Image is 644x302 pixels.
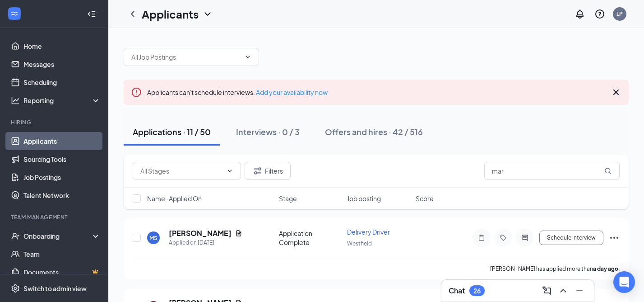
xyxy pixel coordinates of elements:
svg: Document [235,230,242,237]
svg: Settings [11,284,20,293]
span: Westfield [347,240,372,247]
input: All Job Postings [131,52,241,62]
div: Switch to admin view [23,284,87,293]
span: Applicants can't schedule interviews. [147,88,328,96]
svg: ChevronDown [202,9,213,19]
input: Search in applications [484,162,620,180]
h1: Applicants [142,6,199,22]
a: Messages [23,55,101,73]
a: Sourcing Tools [23,150,101,168]
input: All Stages [140,166,222,176]
div: LP [616,10,623,18]
svg: MagnifyingGlass [604,167,612,175]
button: Filter Filters [245,162,291,180]
svg: Note [476,234,487,241]
svg: Notifications [575,9,585,19]
div: Onboarding [23,231,93,241]
svg: ChevronDown [244,53,251,61]
svg: WorkstreamLogo [10,9,19,18]
a: Scheduling [23,73,101,91]
svg: ActiveChat [519,234,530,241]
span: Stage [279,194,297,203]
svg: Tag [498,234,509,241]
svg: Filter [252,165,263,176]
span: Score [416,194,434,203]
svg: Cross [611,87,621,98]
div: Open Intercom Messenger [613,271,635,293]
a: Home [23,37,101,55]
a: Job Postings [23,168,101,186]
a: DocumentsCrown [23,263,101,281]
svg: ChevronDown [226,167,233,175]
div: Team Management [11,213,99,221]
svg: Ellipses [609,232,620,243]
button: ComposeMessage [540,283,554,298]
div: Interviews · 0 / 3 [236,126,300,137]
svg: QuestionInfo [594,9,605,19]
div: Applications · 11 / 50 [133,126,211,137]
div: Offers and hires · 42 / 516 [325,126,423,137]
svg: UserCheck [11,231,20,241]
span: Delivery Driver [347,228,390,236]
svg: Minimize [574,285,585,296]
h5: [PERSON_NAME] [169,228,232,238]
svg: ComposeMessage [542,285,552,296]
b: a day ago [593,265,618,272]
h3: Chat [449,286,465,296]
span: Name · Applied On [147,194,202,203]
div: 26 [473,287,481,295]
span: Job posting [347,194,381,203]
p: [PERSON_NAME] has applied more than . [490,265,620,273]
svg: ChevronLeft [127,9,138,19]
svg: Error [131,87,142,98]
div: Hiring [11,118,99,126]
a: Add your availability now [256,88,328,96]
svg: Collapse [87,9,96,19]
div: Application Complete [279,229,342,247]
button: ChevronUp [556,283,570,298]
div: MS [149,234,158,242]
button: Minimize [572,283,587,298]
a: Applicants [23,132,101,150]
a: Talent Network [23,186,101,204]
svg: Analysis [11,96,20,105]
div: Applied on [DATE] [169,238,242,247]
svg: ChevronUp [558,285,569,296]
button: Schedule Interview [539,231,603,245]
div: Reporting [23,96,101,105]
a: Team [23,245,101,263]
